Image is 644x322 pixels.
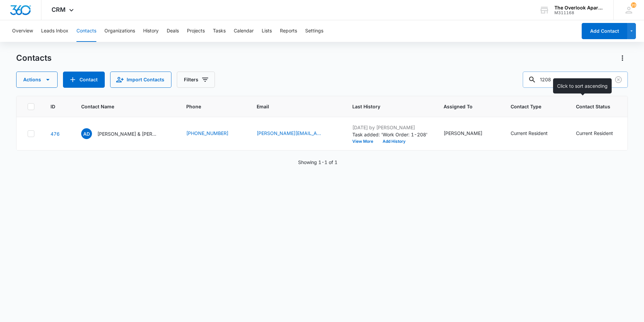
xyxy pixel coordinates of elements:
[16,72,58,88] button: Actions
[213,20,226,42] button: Tasks
[631,2,636,8] div: notifications count
[631,2,636,8] span: 20
[554,5,604,10] div: account name
[305,20,323,42] button: Settings
[97,130,158,137] p: [PERSON_NAME] & [PERSON_NAME]
[298,159,337,166] p: Showing 1-1 of 1
[352,124,427,131] p: [DATE] by [PERSON_NAME]
[167,20,179,42] button: Deals
[617,53,628,63] button: Actions
[81,128,170,139] div: Contact Name - Ashley Dibble & Steven Scribner - Select to Edit Field
[444,130,494,138] div: Assigned To - Joshua Stocks - Select to Edit Field
[186,130,240,138] div: Phone - (720) 291-8202 - Select to Edit Field
[16,53,52,63] h1: Contacts
[352,139,378,143] button: View More
[576,103,615,110] span: Contact Status
[52,6,66,13] span: CRM
[511,130,560,138] div: Contact Type - Current Resident - Select to Edit Field
[576,130,625,138] div: Contact Status - Current Resident - Select to Edit Field
[63,72,105,88] button: Add Contact
[41,20,68,42] button: Leads Inbox
[81,128,92,139] span: AD
[352,103,418,110] span: Last History
[613,74,624,85] button: Clear
[582,23,627,39] button: Add Contact
[187,20,205,42] button: Projects
[511,130,548,137] div: Current Resident
[257,130,336,138] div: Email - ashley_dibble@yahoo.com - Select to Edit Field
[12,20,33,42] button: Overview
[444,130,482,137] div: [PERSON_NAME]
[234,20,254,42] button: Calendar
[257,103,326,110] span: Email
[262,20,272,42] button: Lists
[110,72,171,88] button: Import Contacts
[81,103,160,110] span: Contact Name
[576,130,613,137] div: Current Resident
[553,78,612,93] div: Click to sort ascending
[51,103,55,110] span: ID
[511,103,550,110] span: Contact Type
[143,20,159,42] button: History
[352,131,427,138] p: Task added: 'Work Order: 1-208'
[378,139,410,143] button: Add History
[177,72,215,88] button: Filters
[186,130,228,137] a: [PHONE_NUMBER]
[76,20,96,42] button: Contacts
[104,20,135,42] button: Organizations
[257,130,324,137] a: [PERSON_NAME][EMAIL_ADDRESS][DOMAIN_NAME]
[280,20,297,42] button: Reports
[51,131,60,137] a: Navigate to contact details page for Ashley Dibble & Steven Scribner
[186,103,231,110] span: Phone
[444,103,485,110] span: Assigned To
[554,10,604,15] div: account id
[523,72,628,88] input: Search Contacts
